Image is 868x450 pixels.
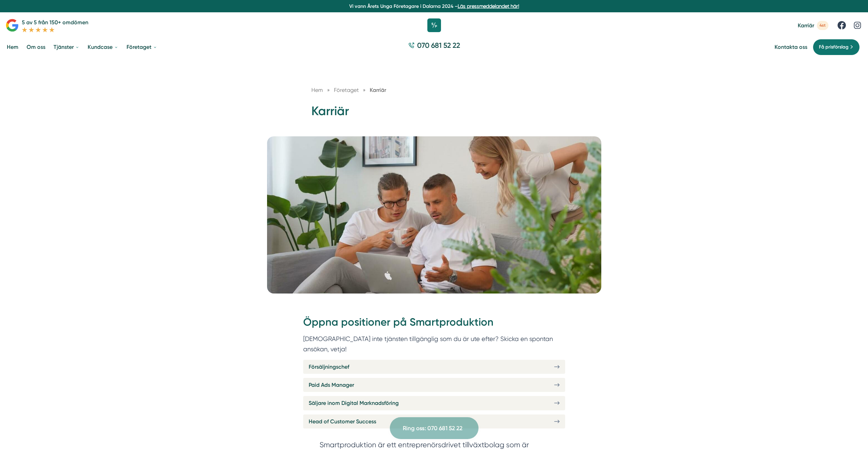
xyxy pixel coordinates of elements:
[311,103,557,125] h1: Karriär
[327,86,330,94] span: »
[817,21,828,30] span: 4st
[417,40,460,50] span: 070 681 52 22
[303,396,565,410] a: Säljare inom Digital Marknadsföring
[390,417,479,439] a: Ring oss: 070 681 52 22
[813,39,860,55] a: Få prisförslag
[819,43,849,51] span: Få prisförslag
[403,424,462,433] span: Ring oss: 070 681 52 22
[267,136,601,294] img: Karriär
[22,18,88,27] p: 5 av 5 från 150+ omdömen
[334,87,359,93] span: Företaget
[334,87,360,93] a: Företaget
[52,38,81,56] a: Tjänster
[5,38,20,56] a: Hem
[309,417,376,426] span: Head of Customer Success
[311,87,323,93] a: Hem
[303,315,565,334] h2: Öppna positioner på Smartproduktion
[311,86,557,94] nav: Breadcrumb
[406,40,463,54] a: 070 681 52 22
[3,3,865,10] p: Vi vann Årets Unga Företagare i Dalarna 2024 –
[458,3,519,9] a: Läs pressmeddelandet här!
[303,378,565,392] a: Paid Ads Manager
[303,334,565,354] p: [DEMOGRAPHIC_DATA] inte tjänsten tillgänglig som du är ute efter? Skicka en spontan ansökan, vetja!
[86,38,120,56] a: Kundcase
[125,38,159,56] a: Företaget
[798,21,828,30] a: Karriär 4st
[309,381,354,389] span: Paid Ads Manager
[798,22,814,29] span: Karriär
[309,399,399,407] span: Säljare inom Digital Marknadsföring
[25,38,47,56] a: Om oss
[303,414,565,428] a: Head of Customer Success
[309,363,349,371] span: Försäljningschef
[303,360,565,374] a: Försäljningschef
[370,87,386,93] a: Karriär
[363,86,366,94] span: »
[775,44,807,50] a: Kontakta oss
